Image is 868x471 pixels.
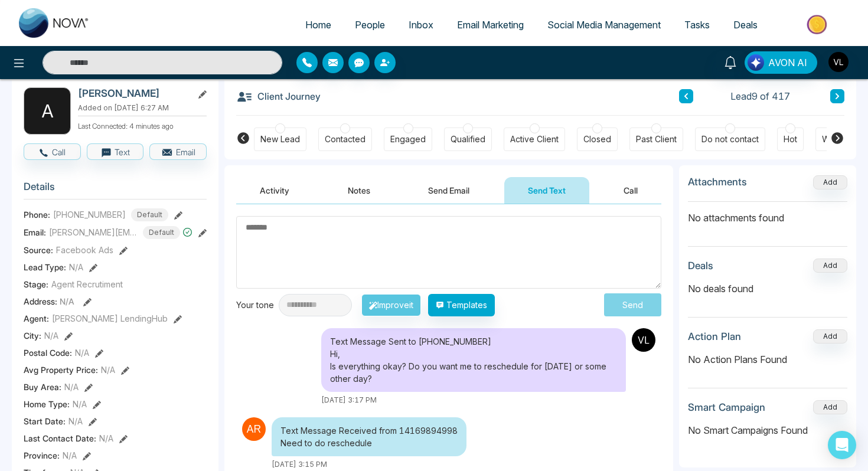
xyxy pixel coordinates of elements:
[19,8,90,38] img: Nova CRM Logo
[99,432,113,444] span: N/A
[53,208,126,221] span: [PHONE_NUMBER]
[51,278,123,290] span: Agent Recrutiment
[272,459,466,470] div: [DATE] 3:15 PM
[56,244,113,256] span: Facebook Ads
[143,226,180,239] span: Default
[428,294,495,316] button: Templates
[688,260,713,272] h3: Deals
[688,176,747,188] h3: Attachments
[24,181,207,199] h3: Details
[293,14,343,36] a: Home
[813,400,847,414] button: Add
[813,176,847,187] span: Add
[445,14,536,36] a: Email Marketing
[24,261,66,273] span: Lead Type:
[688,331,741,342] h3: Action Plan
[24,244,53,256] span: Source:
[324,177,394,204] button: Notes
[52,312,168,325] span: [PERSON_NAME] LendingHub
[24,143,81,160] button: Call
[24,226,46,238] span: Email:
[24,364,98,376] span: Avg Property Price :
[784,133,797,145] div: Hot
[688,401,765,413] h3: Smart Campaign
[272,417,466,456] div: Text Message Received from 14169894998 Need to do reschedule
[600,177,661,204] button: Call
[397,14,445,36] a: Inbox
[24,208,50,221] span: Phone:
[409,19,433,31] span: Inbox
[87,143,144,160] button: Text
[24,381,61,393] span: Buy Area :
[684,19,710,31] span: Tasks
[24,432,96,444] span: Last Contact Date :
[101,364,115,376] span: N/A
[688,352,847,367] p: No Action Plans Found
[748,54,764,71] img: Lead Flow
[390,133,426,145] div: Engaged
[343,14,397,36] a: People
[451,133,485,145] div: Qualified
[457,19,524,31] span: Email Marketing
[325,133,366,145] div: Contacted
[636,133,677,145] div: Past Client
[44,329,58,342] span: N/A
[305,19,331,31] span: Home
[24,329,41,342] span: City :
[75,346,89,359] span: N/A
[733,19,758,31] span: Deals
[49,226,138,238] span: [PERSON_NAME][EMAIL_ADDRESS][DOMAIN_NAME]
[632,328,655,352] img: Sender
[355,19,385,31] span: People
[24,449,60,462] span: Province :
[63,449,77,462] span: N/A
[583,133,611,145] div: Closed
[722,14,769,36] a: Deals
[78,87,188,99] h2: [PERSON_NAME]
[260,133,300,145] div: New Lead
[236,87,321,105] h3: Client Journey
[828,52,849,72] img: User Avatar
[64,381,79,393] span: N/A
[822,133,844,145] div: Warm
[547,19,661,31] span: Social Media Management
[404,177,493,204] button: Send Email
[236,177,313,204] button: Activity
[828,431,856,459] div: Open Intercom Messenger
[78,103,207,113] p: Added on [DATE] 6:27 AM
[745,51,817,74] button: AVON AI
[24,87,71,135] div: A
[536,14,673,36] a: Social Media Management
[321,328,626,392] div: Text Message Sent to [PHONE_NUMBER] Hi, Is everything okay? Do you want me to reschedule for [DAT...
[701,133,759,145] div: Do not contact
[688,282,847,296] p: No deals found
[688,423,847,437] p: No Smart Campaigns Found
[149,143,207,160] button: Email
[768,55,807,70] span: AVON AI
[813,259,847,273] button: Add
[242,417,266,441] img: Sender
[78,119,207,132] p: Last Connected: 4 minutes ago
[131,208,168,221] span: Default
[24,415,66,427] span: Start Date :
[510,133,559,145] div: Active Client
[813,329,847,344] button: Add
[775,11,861,38] img: Market-place.gif
[60,296,74,306] span: N/A
[688,202,847,225] p: No attachments found
[236,299,279,311] div: Your tone
[69,261,83,273] span: N/A
[24,278,48,290] span: Stage:
[24,312,49,325] span: Agent:
[321,395,626,405] div: [DATE] 3:17 PM
[73,398,87,410] span: N/A
[24,346,72,359] span: Postal Code :
[24,295,74,308] span: Address:
[24,398,70,410] span: Home Type :
[504,177,589,204] button: Send Text
[673,14,722,36] a: Tasks
[730,89,790,103] span: Lead 9 of 417
[68,415,83,427] span: N/A
[813,175,847,189] button: Add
